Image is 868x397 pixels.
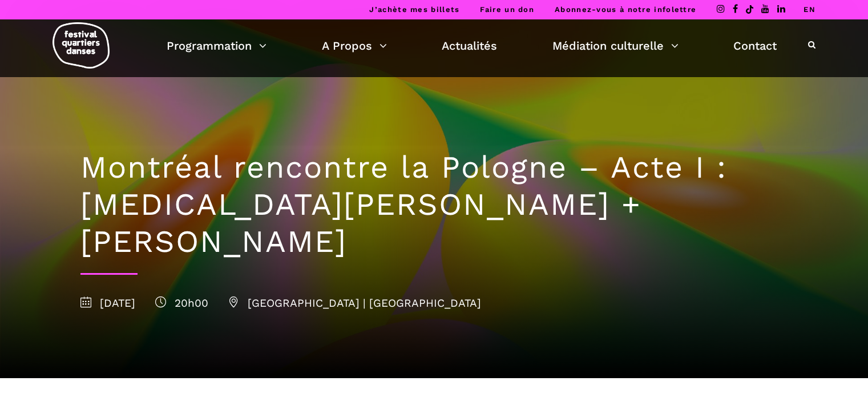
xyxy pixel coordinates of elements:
a: Programmation [167,36,267,55]
a: J’achète mes billets [369,5,459,14]
a: Faire un don [480,5,534,14]
h1: Montréal rencontre la Pologne – Acte I : [MEDICAL_DATA][PERSON_NAME] + [PERSON_NAME] [80,149,788,260]
span: [GEOGRAPHIC_DATA] | [GEOGRAPHIC_DATA] [228,296,481,310]
span: 20h00 [155,296,208,310]
a: Actualités [442,36,497,55]
a: Contact [733,36,777,55]
a: EN [804,5,815,14]
span: [DATE] [80,296,135,310]
img: logo-fqd-med [53,22,110,69]
a: Abonnez-vous à notre infolettre [555,5,696,14]
a: A Propos [322,36,387,55]
a: Médiation culturelle [552,36,679,55]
